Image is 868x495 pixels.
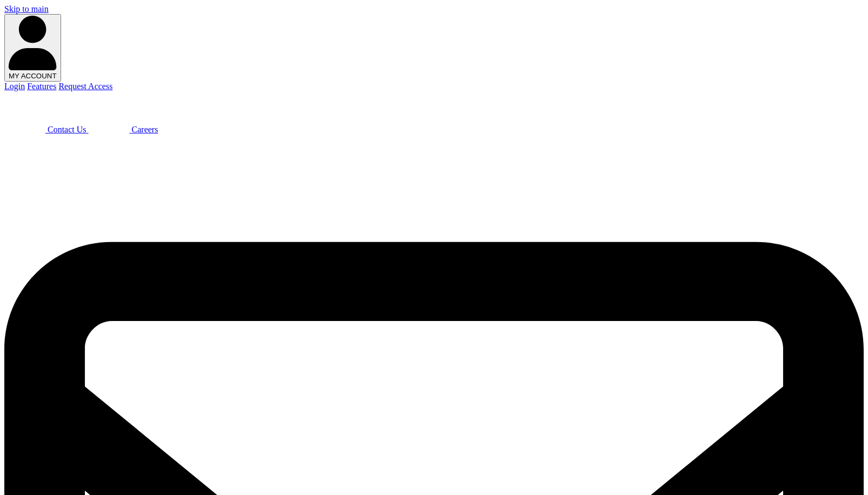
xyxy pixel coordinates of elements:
[4,82,25,91] a: Login
[27,82,56,91] a: Features
[4,14,61,82] button: MY ACCOUNT
[89,125,158,134] a: Careers
[132,125,158,134] span: Careers
[4,91,45,132] img: Beacon Funding chat
[4,4,49,14] a: Skip to main
[89,91,130,132] img: Beacon Funding Careers
[4,125,89,134] a: Contact Us
[58,82,112,91] a: Request Access
[48,125,86,134] span: Contact Us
